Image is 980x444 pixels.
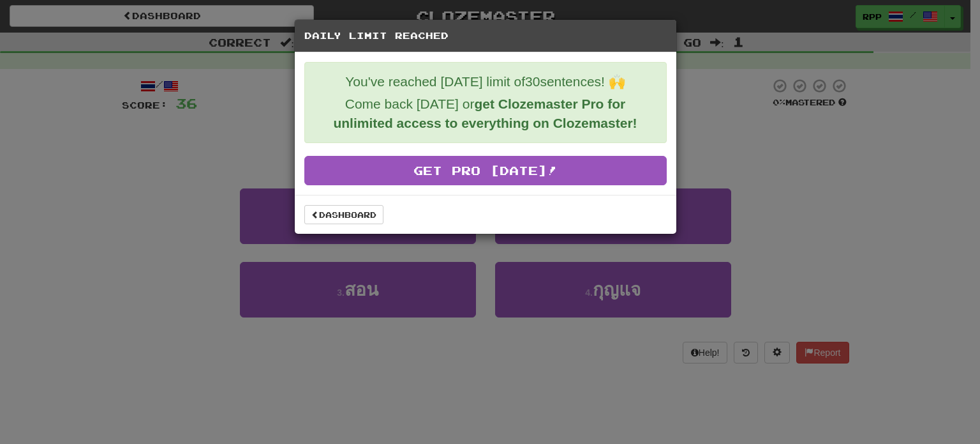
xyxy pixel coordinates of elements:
[315,95,657,133] p: Come back [DATE] or
[304,205,383,224] a: Dashboard
[304,156,667,185] a: Get Pro [DATE]!
[333,96,637,130] strong: get Clozemaster Pro for unlimited access to everything on Clozemaster!
[315,72,657,91] p: You've reached [DATE] limit of 30 sentences! 🙌
[304,29,667,42] h5: Daily Limit Reached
